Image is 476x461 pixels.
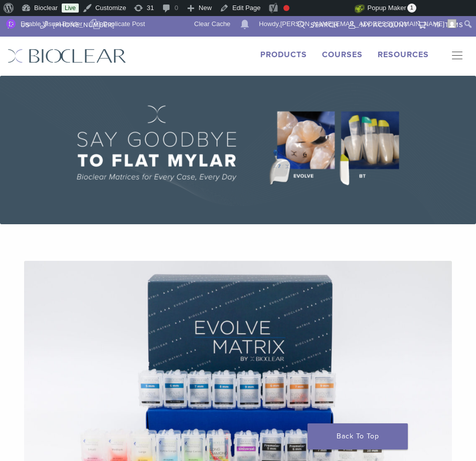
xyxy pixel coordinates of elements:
[103,16,145,32] span: Duplicate Post
[307,423,408,449] a: Back To Top
[444,49,468,64] nav: Primary Navigation
[191,16,234,32] a: Clear Cache
[378,50,429,60] a: Resources
[283,5,289,11] div: Focus keyphrase not set
[407,4,416,13] span: 1
[280,20,444,28] span: [PERSON_NAME][EMAIL_ADDRESS][DOMAIN_NAME]
[8,49,126,63] img: Bioclear
[62,4,79,13] a: Live
[298,3,355,15] img: Views over 48 hours. Click for more Jetpack Stats.
[255,16,460,32] a: Howdy,
[322,50,363,60] a: Courses
[260,50,307,60] a: Products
